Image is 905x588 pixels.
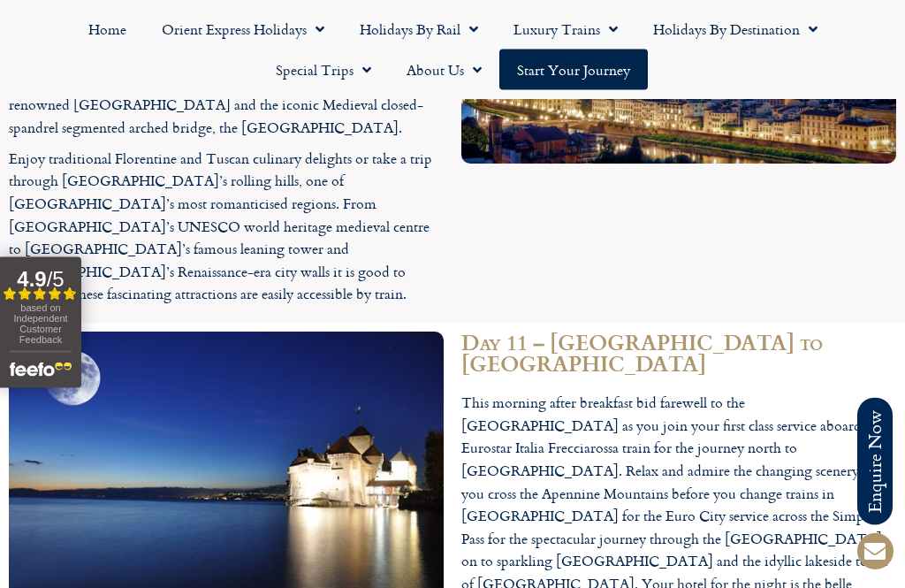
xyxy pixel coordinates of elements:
[499,50,648,90] a: Start your Journey
[635,9,835,50] a: Holidays by Destination
[9,9,896,90] nav: Menu
[496,9,635,50] a: Luxury Trains
[389,50,499,90] a: About Us
[461,332,896,375] h2: Day 11 – [GEOGRAPHIC_DATA] to [GEOGRAPHIC_DATA]
[144,9,342,50] a: Orient Express Holidays
[9,149,444,307] p: Enjoy traditional Florentine and Tuscan culinary delights or take a trip through [GEOGRAPHIC_DATA...
[71,9,144,50] a: Home
[342,9,496,50] a: Holidays by Rail
[258,50,389,90] a: Special Trips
